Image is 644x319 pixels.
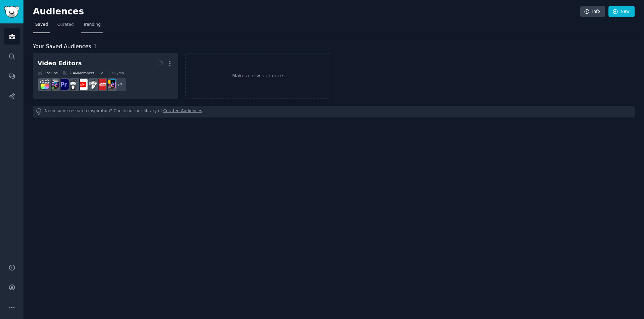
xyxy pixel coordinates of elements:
span: Your Saved Audiences [33,43,91,51]
h2: Audiences [33,6,580,17]
img: editors [49,79,59,90]
img: gopro [68,79,78,90]
div: + 7 [113,78,127,92]
div: Video Editors [38,59,82,68]
a: Trending [81,19,103,33]
a: Saved [33,19,50,33]
img: GummySearch logo [4,6,19,18]
img: videography [87,79,97,90]
div: 15 Sub s [38,71,58,75]
span: Curated [57,22,74,28]
div: Need some research inspiration? Check out our library of [33,106,635,117]
img: finalcutpro [40,79,50,90]
a: Make a new audience [185,53,330,99]
div: 2.4M Members [62,71,94,75]
a: Info [580,6,605,17]
img: NewTubers [96,79,106,90]
a: Curated [55,19,76,33]
span: Saved [35,22,48,28]
img: youtubers [77,79,88,90]
img: premiere [58,79,69,90]
a: Curated Audiences [163,108,202,115]
a: Video Editors15Subs2.4MMembers1.59% /mo+7VideoEditingNewTubersvideographyyoutubersgopropremiereed... [33,53,178,99]
img: VideoEditing [105,79,116,90]
span: Trending [83,22,101,28]
div: 1.59 % /mo [105,71,124,75]
a: New [608,6,635,17]
span: 1 [94,43,97,50]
